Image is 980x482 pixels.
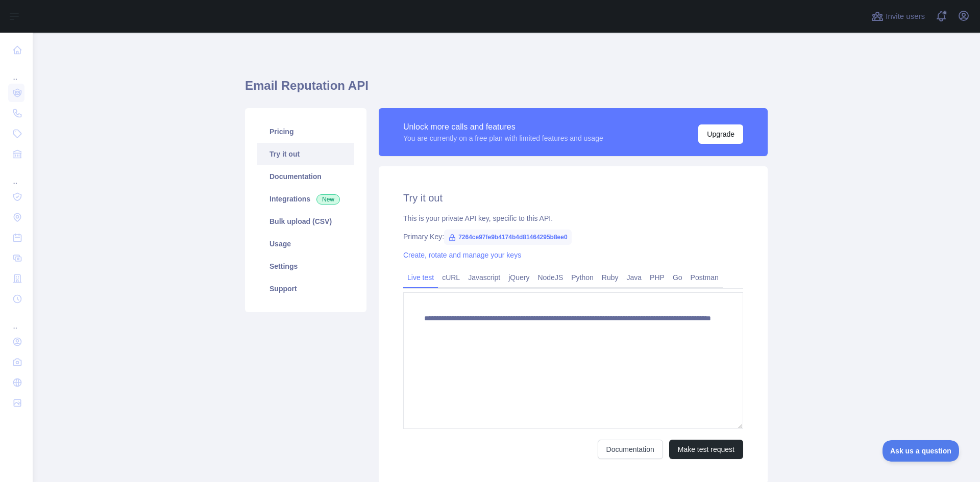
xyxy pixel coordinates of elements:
span: New [316,194,340,205]
a: Python [567,269,598,286]
a: Documentation [598,440,663,459]
a: Support [257,277,354,300]
div: ... [8,310,24,331]
a: Java [623,269,646,286]
span: 7264ce97fe9b4174b4d81464295b8ee0 [444,230,572,245]
span: Invite users [886,11,925,22]
a: Pricing [257,120,354,143]
h1: Email Reputation API [245,78,768,102]
div: ... [8,61,24,82]
div: This is your private API key, specific to this API. [403,213,743,223]
a: Postman [687,269,723,286]
a: Settings [257,255,354,277]
iframe: Toggle Customer Support [883,440,960,462]
a: Usage [257,233,354,255]
button: Invite users [869,8,927,24]
a: Go [669,269,687,286]
button: Make test request [669,440,743,459]
div: Unlock more calls and features [403,121,603,133]
a: Bulk upload (CSV) [257,210,354,233]
a: Documentation [257,165,354,188]
div: Primary Key: [403,232,743,242]
a: Live test [403,269,438,286]
h2: Try it out [403,191,743,205]
a: PHP [646,269,669,286]
a: Try it out [257,143,354,165]
a: cURL [438,269,464,286]
div: You are currently on a free plan with limited features and usage [403,133,603,143]
button: Upgrade [698,124,743,144]
a: Create, rotate and manage your keys [403,251,521,259]
a: jQuery [504,269,533,286]
div: ... [8,165,24,186]
a: Ruby [598,269,623,286]
a: Javascript [464,269,504,286]
a: NodeJS [533,269,567,286]
a: Integrations New [257,188,354,210]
